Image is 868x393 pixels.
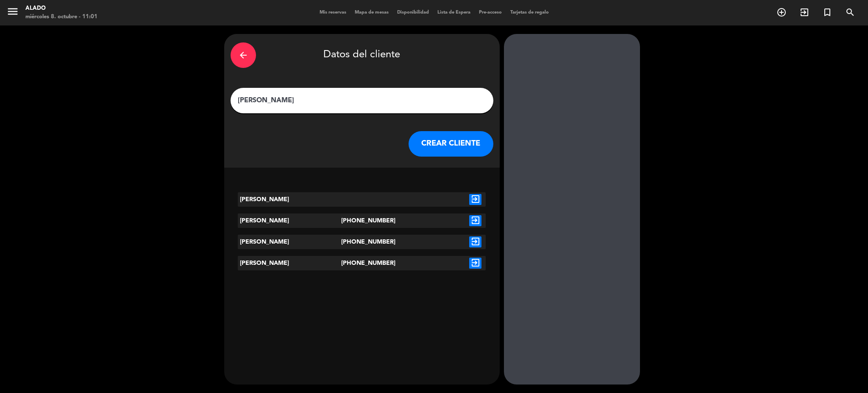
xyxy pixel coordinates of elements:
[238,50,248,60] i: arrow_back
[231,40,493,70] div: Datos del cliente
[6,5,19,18] i: menu
[238,192,341,207] div: [PERSON_NAME]
[238,256,341,270] div: [PERSON_NAME]
[238,235,341,249] div: [PERSON_NAME]
[475,10,506,15] span: Pre-acceso
[469,258,481,269] i: exit_to_app
[6,5,19,21] button: menu
[393,10,433,15] span: Disponibilidad
[469,236,481,247] i: exit_to_app
[238,213,341,228] div: [PERSON_NAME]
[351,10,393,15] span: Mapa de mesas
[341,256,383,270] div: [PHONE_NUMBER]
[25,4,97,13] div: Alado
[433,10,475,15] span: Lista de Espera
[469,215,481,226] i: exit_to_app
[341,213,383,228] div: [PHONE_NUMBER]
[799,7,810,17] i: exit_to_app
[469,194,481,205] i: exit_to_app
[237,95,487,107] input: Escriba nombre, correo electrónico o número de teléfono...
[506,10,553,15] span: Tarjetas de regalo
[25,13,97,21] div: miércoles 8. octubre - 11:01
[409,131,493,157] button: CREAR CLIENTE
[845,7,855,17] i: search
[822,7,832,17] i: turned_in_not
[776,7,787,17] i: add_circle_outline
[315,10,351,15] span: Mis reservas
[341,235,383,249] div: [PHONE_NUMBER]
